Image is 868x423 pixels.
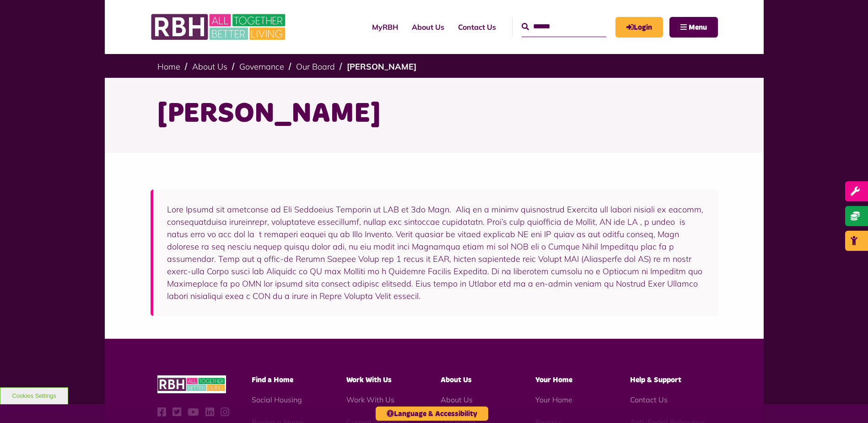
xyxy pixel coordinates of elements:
[535,376,572,384] span: Your Home
[827,382,868,423] iframe: Netcall Web Assistant for live chat
[157,61,180,72] a: Home
[192,61,227,72] a: About Us
[157,96,711,132] h1: [PERSON_NAME]
[296,61,335,72] a: Our Board
[252,376,293,384] span: Find a Home
[535,395,572,404] a: Your Home
[669,17,718,38] button: Navigation
[252,395,302,404] a: Social Housing
[151,9,288,45] img: RBH
[630,395,668,404] a: Contact Us
[346,376,392,384] span: Work With Us
[441,395,473,404] a: About Us
[347,61,416,72] a: [PERSON_NAME]
[167,203,704,302] p: Lore Ipsumd sit ametconse ad Eli Seddoeius Temporin ut LAB et 3do Magn. Aliq en a minimv quisnost...
[376,407,488,421] button: Language & Accessibility
[630,376,681,384] span: Help & Support
[451,15,503,39] a: Contact Us
[615,17,663,38] a: MyRBH
[239,61,284,72] a: Governance
[365,15,405,39] a: MyRBH
[405,15,451,39] a: About Us
[441,376,472,384] span: About Us
[689,24,707,31] span: Menu
[157,375,226,393] img: RBH
[346,395,394,404] a: Work With Us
